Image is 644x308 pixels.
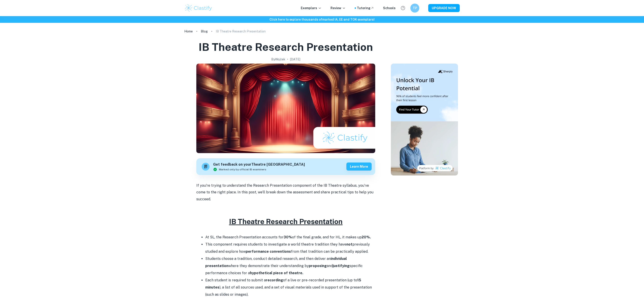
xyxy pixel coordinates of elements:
strong: justifying [333,264,350,268]
h6: Get feedback on your Theatre [GEOGRAPHIC_DATA] [213,162,305,167]
strong: hypothetical piece of theatre. [250,271,303,275]
li: This component requires students to investigate a world theatre tradition they have previously st... [205,241,375,255]
h6: TP [412,6,417,11]
li: Students choose a tradition, conduct detailed research, and then deliver an where they demonstrat... [205,255,375,277]
img: Thumbnail [391,64,458,175]
p: If you're trying to understand the Research Presentation component of the IB Theatre syllabus, yo... [196,182,375,203]
a: Get feedback on yourTheatre [GEOGRAPHIC_DATA]Marked only by official IB examinersLearn more [196,158,375,175]
h1: IB Theatre Research Presentation [199,40,373,54]
strong: performance conventions [246,249,291,254]
a: Home [184,28,193,34]
a: Tutoring [357,6,374,11]
li: At SL, the Research Presentation accounts for of the final grade, and for HL, it makes up [205,234,375,241]
p: Exemplars [301,6,322,11]
p: Review [330,6,346,11]
strong: proposing [309,264,327,268]
button: UPGRADE NOW [428,4,460,12]
strong: not [346,242,352,246]
li: Each student is required to submit a of a live or pre-recorded presentation (up to ), a list of a... [205,277,375,298]
p: IB Theatre Research Presentation [216,29,266,34]
h6: Click here to explore thousands of marked IA, EE and TOK exemplars ! [1,17,643,22]
a: Blog [201,28,208,34]
h2: By Wojtek [271,57,285,62]
a: Schools [383,6,396,11]
img: Clastify logo [184,4,213,13]
p: • [287,57,288,62]
button: Help and Feedback [399,4,407,12]
img: IB Theatre Research Presentation cover image [196,64,375,153]
button: Learn more [346,163,372,171]
u: IB Theatre Research Presentation [229,217,343,226]
button: TP [410,4,419,13]
strong: 30% [284,235,292,239]
strong: recording [266,278,283,282]
span: Marked only by official IB examiners [219,167,266,171]
h2: [DATE] [290,57,300,62]
strong: 20%. [362,235,371,239]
